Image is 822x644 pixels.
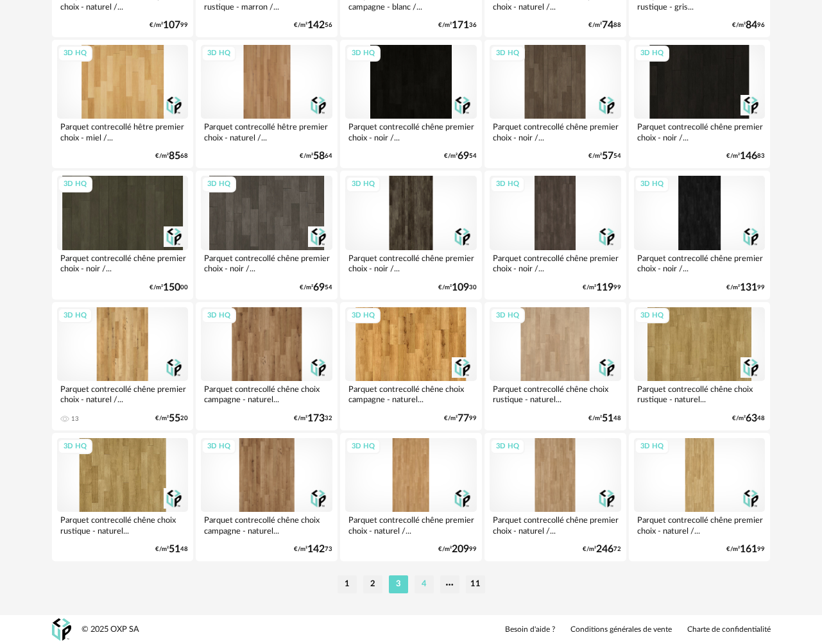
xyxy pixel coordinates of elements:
div: Parquet contrecollé chêne premier choix - noir /... [634,250,766,276]
div: 13 [71,415,79,423]
li: 1 [338,575,357,593]
span: 107 [163,21,180,30]
div: 3D HQ [635,46,669,62]
div: 3D HQ [635,439,669,455]
div: Parquet contrecollé chêne choix rustique - naturel... [634,381,766,407]
span: 109 [452,284,469,292]
li: 3 [389,575,408,593]
a: 3D HQ Parquet contrecollé chêne premier choix - naturel /... €/m²20999 [340,433,482,561]
div: €/m² 36 [438,21,477,30]
div: €/m² 88 [588,21,621,30]
a: 3D HQ Parquet contrecollé chêne choix campagne - naturel... €/m²14273 [196,433,338,561]
div: €/m² 48 [588,414,621,423]
div: Parquet contrecollé chêne premier choix - noir /... [490,119,621,144]
a: 3D HQ Parquet contrecollé chêne premier choix - noir /... €/m²10930 [340,171,482,299]
a: Charte de confidentialité [687,625,771,635]
a: 3D HQ Parquet contrecollé chêne premier choix - noir /... €/m²15000 [52,171,194,299]
a: 3D HQ Parquet contrecollé chêne premier choix - naturel /... €/m²24672 [484,433,626,561]
div: 3D HQ [201,46,236,62]
div: Parquet contrecollé hêtre premier choix - naturel /... [201,119,332,144]
div: €/m² 54 [444,152,477,160]
div: 3D HQ [58,439,92,455]
div: Parquet contrecollé chêne premier choix - naturel /... [634,512,766,538]
li: 2 [363,575,382,593]
span: 150 [163,284,180,292]
div: €/m² 56 [294,21,332,30]
div: €/m² 48 [732,414,765,423]
div: 3D HQ [346,176,381,192]
a: 3D HQ Parquet contrecollé chêne premier choix - noir /... €/m²6954 [340,40,482,168]
span: 84 [746,21,757,30]
div: 3D HQ [201,308,236,324]
a: 3D HQ Parquet contrecollé chêne premier choix - noir /... €/m²6954 [196,171,338,299]
div: €/m² 99 [438,545,477,554]
div: Parquet contrecollé chêne choix campagne - naturel... [345,381,477,407]
div: 3D HQ [201,439,236,455]
span: 161 [740,545,757,554]
div: €/m² 64 [300,152,332,160]
div: Parquet contrecollé chêne choix campagne - naturel... [201,381,332,407]
span: 142 [307,545,325,554]
div: Parquet contrecollé chêne premier choix - naturel /... [57,381,189,407]
a: 3D HQ Parquet contrecollé chêne choix rustique - naturel... €/m²5148 [52,433,194,561]
a: 3D HQ Parquet contrecollé chêne choix rustique - naturel... €/m²5148 [484,302,626,430]
div: €/m² 54 [300,284,332,292]
span: 57 [602,152,613,160]
div: €/m² 99 [726,284,765,292]
div: €/m² 96 [732,21,765,30]
span: 131 [740,284,757,292]
div: 3D HQ [346,439,381,455]
span: 209 [452,545,469,554]
div: Parquet contrecollé chêne premier choix - noir /... [201,250,332,276]
div: Parquet contrecollé chêne premier choix - noir /... [634,119,766,144]
div: © 2025 OXP SA [81,624,139,635]
span: 69 [313,284,325,292]
img: OXP [52,618,71,641]
div: 3D HQ [58,308,92,324]
a: 3D HQ Parquet contrecollé chêne premier choix - noir /... €/m²14683 [629,40,771,168]
div: 3D HQ [58,46,92,62]
div: €/m² 99 [583,284,621,292]
div: Parquet contrecollé chêne choix rustique - naturel... [57,512,189,538]
span: 173 [307,414,325,423]
div: 3D HQ [490,308,525,324]
span: 69 [458,152,469,160]
span: 58 [313,152,325,160]
div: €/m² 20 [155,414,188,423]
span: 63 [746,414,757,423]
a: Conditions générales de vente [570,625,672,635]
a: 3D HQ Parquet contrecollé hêtre premier choix - naturel /... €/m²5864 [196,40,338,168]
div: 3D HQ [490,176,525,192]
div: €/m² 48 [155,545,188,554]
span: 51 [602,414,613,423]
div: €/m² 72 [583,545,621,554]
div: €/m² 00 [150,284,188,292]
div: Parquet contrecollé chêne premier choix - noir /... [345,250,477,276]
div: €/m² 99 [150,21,188,30]
div: 3D HQ [635,308,669,324]
a: Besoin d'aide ? [505,625,555,635]
a: 3D HQ Parquet contrecollé hêtre premier choix - miel /... €/m²8568 [52,40,194,168]
a: 3D HQ Parquet contrecollé chêne premier choix - noir /... €/m²5754 [484,40,626,168]
div: Parquet contrecollé chêne choix campagne - naturel... [201,512,332,538]
span: 51 [169,545,180,554]
span: 77 [458,414,469,423]
div: €/m² 73 [294,545,332,554]
span: 171 [452,21,469,30]
span: 142 [307,21,325,30]
a: 3D HQ Parquet contrecollé chêne premier choix - noir /... €/m²13199 [629,171,771,299]
div: Parquet contrecollé chêne premier choix - noir /... [490,250,621,276]
div: 3D HQ [490,439,525,455]
a: 3D HQ Parquet contrecollé chêne choix campagne - naturel... €/m²7799 [340,302,482,430]
a: 3D HQ Parquet contrecollé chêne premier choix - noir /... €/m²11999 [484,171,626,299]
span: 146 [740,152,757,160]
div: €/m² 30 [438,284,477,292]
a: 3D HQ Parquet contrecollé chêne choix campagne - naturel... €/m²17332 [196,302,338,430]
a: 3D HQ Parquet contrecollé chêne premier choix - naturel /... €/m²16199 [629,433,771,561]
li: 11 [466,575,485,593]
div: Parquet contrecollé chêne premier choix - noir /... [57,250,189,276]
div: €/m² 32 [294,414,332,423]
div: 3D HQ [58,176,92,192]
div: €/m² 99 [726,545,765,554]
div: 3D HQ [346,308,381,324]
